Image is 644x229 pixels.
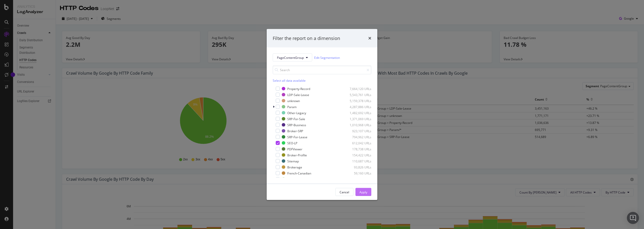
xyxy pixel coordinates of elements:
div: 4,287,886 URLs [347,105,371,109]
button: Cancel [335,188,353,196]
div: Open Intercom Messenger [627,212,639,224]
div: 923,107 URLs [347,129,371,133]
div: 5,159,378 URLs [347,99,371,103]
div: 612,042 URLs [347,141,371,145]
div: Filter the report on a dimension [273,35,340,41]
div: 154,422 URLs [347,153,371,157]
div: 7,664,120 URLs [347,86,371,91]
div: Select all data available [273,78,371,83]
div: SRP-Business [287,123,306,127]
div: unknown [287,99,300,103]
div: French-Canadian [287,171,311,175]
div: PDFViewer [287,147,302,151]
input: Search [273,66,371,74]
div: 50,314 URLs [347,177,371,181]
div: 5,543,761 URLs [347,93,371,97]
div: 1,482,692 URLs [347,111,371,115]
div: Cancel [340,190,349,194]
div: 59,160 URLs [347,171,371,175]
a: Edit Segmentation [314,55,340,60]
button: PageContentGroup [273,54,312,62]
div: SEO-LP [287,141,297,145]
span: PageContentGroup [277,55,304,60]
div: LDP-Sale-Lease [287,93,309,97]
div: 794,962 URLs [347,135,371,139]
div: modal [267,29,377,200]
div: 93,826 URLs [347,165,371,169]
div: SRP-For-Sale [287,117,305,121]
div: Broker-Profile [287,153,307,157]
div: times [368,35,371,41]
div: Broker-SRP [287,129,303,133]
div: Portfolio-Property [287,177,312,181]
div: Other-Legacy [287,111,306,115]
div: Brokerage [287,165,302,169]
div: Apply [359,190,367,194]
div: 178,738 URLs [347,147,371,151]
div: 110,687 URLs [347,159,371,163]
div: Sitemap [287,159,299,163]
div: SRP-For-Lease [287,135,307,139]
div: 1,010,968 URLs [347,123,371,127]
div: 1,371,069 URLs [347,117,371,121]
div: Param [287,105,297,109]
div: Property-Record [287,86,310,91]
button: Apply [355,188,371,196]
